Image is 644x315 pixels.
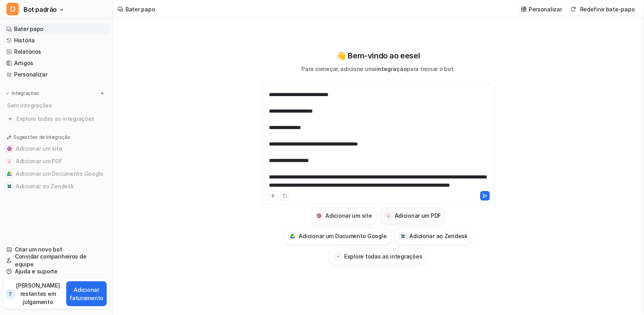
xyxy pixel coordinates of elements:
[379,207,446,224] button: Adicionar um PDFAdicionar um PDF
[5,91,10,96] img: expandir menu
[3,142,109,155] button: Adicionar um siteAdicionar um site
[317,213,322,218] img: Adicionar um site
[580,6,635,13] font: Redefinir bate-papo
[301,66,376,72] font: Para começar, adicione uma
[3,155,109,168] button: Adicionar um PDFAdicionar um PDF
[394,228,472,245] button: Adicionar ao ZendeskAdicionar ao Zendesk
[394,212,441,219] font: Adicionar um PDF
[16,170,103,177] font: Adicionar um Documento Google
[7,171,12,176] img: Adicionar um Documento Google
[16,145,62,152] font: Adicionar um site
[12,90,39,96] font: Integrações
[7,184,12,189] img: Adicionar ao Zendesk
[3,46,109,57] a: Relatórios
[7,146,12,151] img: Adicionar um site
[3,244,109,255] a: Criar um novo bot
[3,266,109,277] a: Ajuda e suporte
[16,115,94,122] font: Explore todas as integrações
[15,246,62,253] font: Criar um novo bot
[290,234,295,239] img: Adicionar um Documento Google
[519,4,565,15] button: Personalizar
[521,6,526,12] img: personalizar
[3,255,109,266] a: Convidar companheiros de equipe
[529,6,562,13] font: Personalizar
[15,268,58,275] font: Ajuda e suporte
[100,91,105,96] img: menu_add.svg
[344,253,422,260] font: Explore todas as integrações
[3,168,109,180] button: Adicionar um Documento GoogleAdicionar um Documento Google
[7,102,52,109] font: Sem integrações
[310,207,376,224] button: Adicionar um siteAdicionar um site
[14,48,41,55] font: Relatórios
[376,66,406,72] font: integração
[568,4,638,15] button: Redefinir bate-papo
[3,89,41,97] button: Integrações
[570,6,576,12] img: reiniciar
[6,115,14,123] img: explore todas as integrações
[24,5,57,13] font: Bot padrão
[3,24,109,35] a: Bater papo
[325,212,372,219] font: Adicionar um site
[69,286,103,301] font: Adicionar faturamento
[66,281,107,306] button: Adicionar faturamento
[409,233,467,239] font: Adicionar ao Zendesk
[3,180,109,193] button: Adicionar ao ZendeskAdicionar ao Zendesk
[16,282,60,305] font: [PERSON_NAME] restantes em julgamento
[14,25,44,32] font: Bater papo
[386,213,391,218] img: Adicionar um PDF
[3,113,109,124] a: Explore todas as integrações
[15,253,86,268] font: Convidar companheiros de equipe
[284,228,391,245] button: Adicionar um Documento GoogleAdicionar um Documento Google
[14,37,35,44] font: História
[329,248,427,265] button: Explore todas as integrações
[13,134,70,140] font: Sugestões de integração
[125,6,155,13] font: Bater papo
[9,291,12,297] font: 7
[336,51,420,60] font: 👋 Bem-vindo ao eesel
[406,66,455,72] font: para treinar o bot.
[10,4,16,14] font: D
[299,233,386,239] font: Adicionar um Documento Google
[3,58,109,69] a: Artigos
[7,159,12,164] img: Adicionar um PDF
[14,60,33,66] font: Artigos
[3,69,109,80] a: Personalizar
[401,234,406,239] img: Adicionar ao Zendesk
[16,183,74,189] font: Adicionar ao Zendesk
[3,35,109,46] a: História
[16,158,62,164] font: Adicionar um PDF
[14,71,47,78] font: Personalizar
